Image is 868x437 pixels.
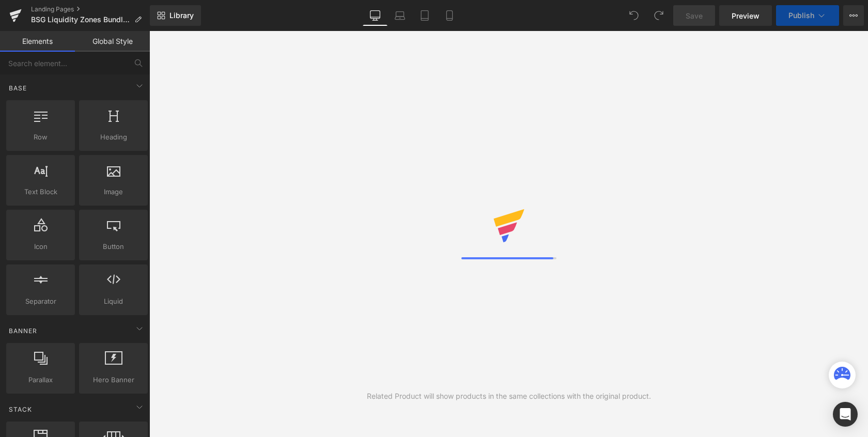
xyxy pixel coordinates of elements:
button: Undo [624,5,644,26]
a: Laptop [388,5,412,26]
span: Library [169,11,194,20]
button: Redo [648,5,669,26]
span: Parallax [9,374,72,385]
a: New Library [150,5,201,26]
a: Mobile [437,5,462,26]
button: More [843,5,864,26]
span: Button [82,241,145,252]
span: Heading [82,132,145,143]
a: Tablet [412,5,437,26]
span: Separator [9,296,72,307]
span: Row [9,132,72,143]
span: Save [686,10,703,21]
span: Stack [8,404,33,414]
div: Open Intercom Messenger [833,402,858,427]
span: Banner [8,326,38,336]
span: BSG Liquidity Zones Bundle Offer [31,15,130,24]
span: Icon [9,241,72,252]
span: Text Block [9,186,72,197]
div: Related Product will show products in the same collections with the original product. [367,391,651,402]
span: Liquid [82,296,145,307]
span: Hero Banner [82,374,145,385]
a: Landing Pages [31,5,150,13]
a: Global Style [75,31,150,52]
span: Preview [732,10,760,21]
span: Image [82,186,145,197]
span: Publish [788,11,814,20]
span: Base [8,83,28,93]
a: Desktop [363,5,388,26]
button: Publish [776,5,839,26]
a: Preview [719,5,772,26]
